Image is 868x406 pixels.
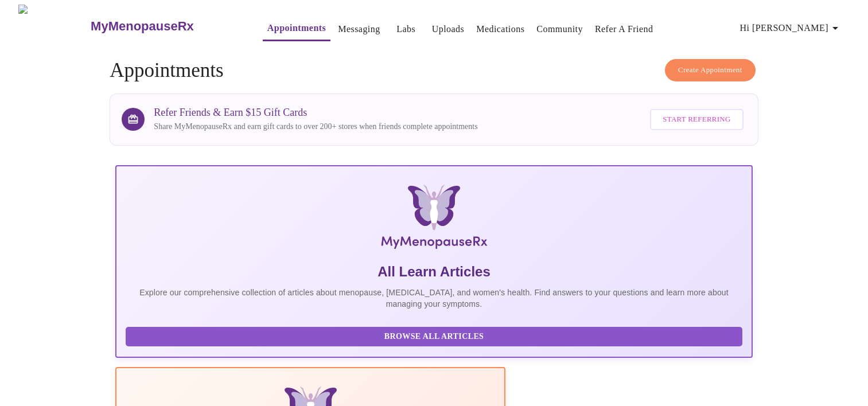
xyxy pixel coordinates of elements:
[126,287,742,310] p: Explore our comprehensive collection of articles about menopause, [MEDICAL_DATA], and women's hea...
[476,21,524,37] a: Medications
[663,113,730,126] span: Start Referring
[126,331,745,341] a: Browse All Articles
[595,21,653,37] a: Refer a Friend
[89,6,240,46] a: MyMenopauseRx
[154,107,477,119] h3: Refer Friends & Earn $15 Gift Cards
[740,20,842,36] span: Hi [PERSON_NAME]
[126,263,742,281] h5: All Learn Articles
[388,18,425,41] button: Labs
[263,17,330,41] button: Appointments
[91,19,194,34] h3: MyMenopauseRx
[472,18,529,41] button: Medications
[338,21,380,37] a: Messaging
[532,18,587,41] button: Community
[333,18,384,41] button: Messaging
[665,59,756,81] button: Create Appointment
[267,20,326,36] a: Appointments
[647,103,746,136] a: Start Referring
[221,185,647,253] img: MyMenopauseRx Logo
[678,64,742,77] span: Create Appointment
[735,17,847,40] button: Hi [PERSON_NAME]
[427,18,469,41] button: Uploads
[590,18,658,41] button: Refer a Friend
[396,21,415,37] a: Labs
[536,21,583,37] a: Community
[137,330,730,344] span: Browse All Articles
[154,121,477,132] p: Share MyMenopauseRx and earn gift cards to over 200+ stores when friends complete appointments
[110,59,758,82] h4: Appointments
[432,21,465,37] a: Uploads
[18,5,89,48] img: MyMenopauseRx Logo
[126,327,742,347] button: Browse All Articles
[650,109,743,130] button: Start Referring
